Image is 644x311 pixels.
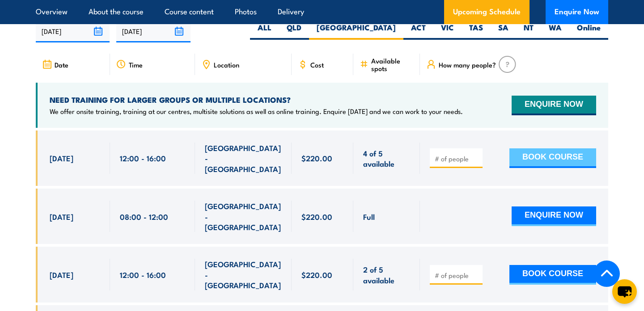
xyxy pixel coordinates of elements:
span: [GEOGRAPHIC_DATA] - [GEOGRAPHIC_DATA] [205,201,282,232]
span: Location [214,61,239,68]
span: [DATE] [50,153,73,163]
label: ALL [250,22,279,40]
input: # of people [435,154,479,163]
label: ACT [403,22,433,40]
button: BOOK COURSE [509,265,596,285]
button: BOOK COURSE [509,148,596,168]
span: Available spots [371,57,414,72]
span: 08:00 - 12:00 [120,211,168,222]
span: [GEOGRAPHIC_DATA] - [GEOGRAPHIC_DATA] [205,259,282,290]
label: VIC [433,22,462,40]
span: $220.00 [301,211,332,222]
span: 4 of 5 available [363,148,410,169]
label: QLD [279,22,309,40]
button: ENQUIRE NOW [512,96,596,115]
input: To date [116,20,190,42]
p: We offer onsite training, training at our centres, multisite solutions as well as online training... [50,107,463,116]
label: TAS [462,22,491,40]
label: WA [541,22,569,40]
label: Online [569,22,608,40]
label: [GEOGRAPHIC_DATA] [309,22,403,40]
span: [GEOGRAPHIC_DATA] - [GEOGRAPHIC_DATA] [205,143,282,174]
h4: NEED TRAINING FOR LARGER GROUPS OR MULTIPLE LOCATIONS? [50,95,463,105]
span: Full [363,211,375,222]
span: Date [55,61,68,68]
input: # of people [435,271,479,280]
button: ENQUIRE NOW [512,206,596,226]
span: Cost [310,61,324,68]
label: NT [516,22,541,40]
span: 12:00 - 16:00 [120,269,166,280]
span: [DATE] [50,269,73,280]
button: chat-button [612,279,637,304]
span: 2 of 5 available [363,264,410,285]
span: $220.00 [301,153,332,163]
span: 12:00 - 16:00 [120,153,166,163]
label: SA [491,22,516,40]
span: $220.00 [301,269,332,280]
span: [DATE] [50,211,73,222]
span: Time [129,61,143,68]
input: From date [36,20,110,42]
span: How many people? [439,61,496,68]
